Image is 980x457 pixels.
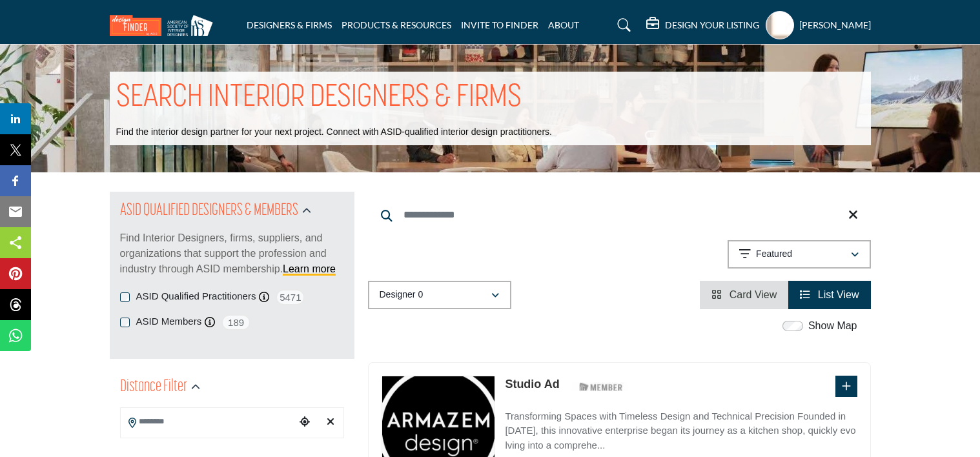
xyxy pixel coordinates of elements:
a: Transforming Spaces with Timeless Design and Technical Precision Founded in [DATE], this innovati... [505,401,857,453]
div: Clear search location [321,409,340,436]
p: Find the interior design partner for your next project. Connect with ASID-qualified interior desi... [116,126,552,139]
a: DESIGNERS & FIRMS [247,19,332,30]
label: Show Map [808,318,857,334]
label: ASID Qualified Practitioners [136,289,256,304]
a: ABOUT [548,19,579,30]
button: Show hide supplier dropdown [766,11,794,39]
span: Card View [730,289,777,300]
label: ASID Members [136,314,202,329]
input: ASID Members checkbox [120,318,130,327]
p: Transforming Spaces with Timeless Design and Technical Precision Founded in [DATE], this innovati... [505,409,857,453]
li: List View [788,281,870,309]
span: 5471 [276,289,305,305]
p: Featured [756,248,792,261]
input: ASID Qualified Practitioners checkbox [120,292,130,302]
button: Featured [728,240,871,269]
p: Designer 0 [380,289,424,301]
h5: [PERSON_NAME] [799,19,871,32]
a: Search [605,15,639,36]
a: INVITE TO FINDER [461,19,538,30]
a: Studio Ad [505,378,559,391]
a: Learn more [283,263,336,274]
p: Find Interior Designers, firms, suppliers, and organizations that support the profession and indu... [120,230,344,277]
h2: Distance Filter [120,376,187,399]
h2: ASID QUALIFIED DESIGNERS & MEMBERS [120,199,298,223]
p: Studio Ad [505,376,559,393]
span: List View [818,289,859,300]
img: Site Logo [110,15,219,36]
li: Card View [700,281,788,309]
a: PRODUCTS & RESOURCES [342,19,451,30]
input: Search Keyword [368,199,871,230]
h5: DESIGN YOUR LISTING [665,19,759,31]
h1: SEARCH INTERIOR DESIGNERS & FIRMS [116,78,522,118]
button: Designer 0 [368,281,511,309]
div: DESIGN YOUR LISTING [646,17,759,33]
a: View Card [711,289,777,300]
img: ASID Members Badge Icon [572,379,630,395]
a: View List [800,289,859,300]
div: Choose your current location [295,409,314,436]
a: Add To List [842,381,851,392]
input: Search Location [121,409,295,434]
span: 189 [221,314,250,330]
